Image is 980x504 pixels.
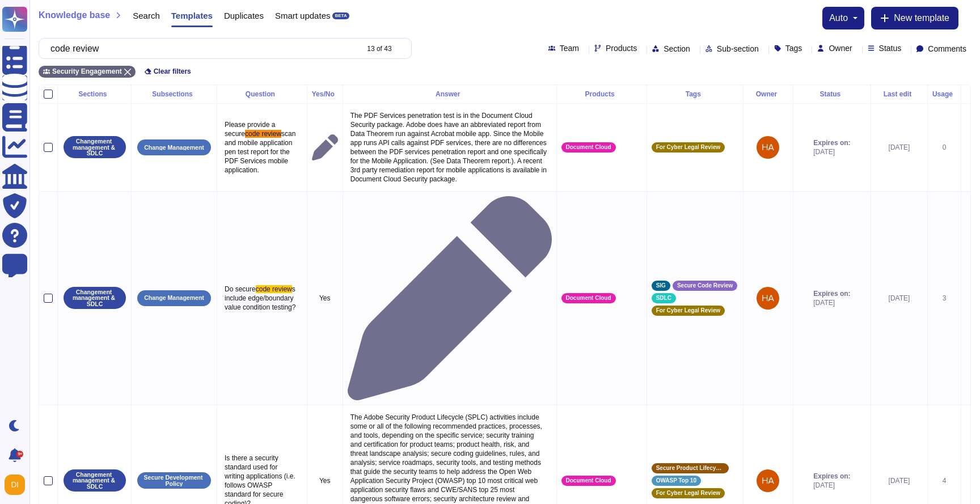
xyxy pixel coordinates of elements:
span: Do secure [225,285,256,293]
span: code review [245,130,281,138]
span: Tags [785,44,802,52]
span: Knowledge base [39,11,110,20]
img: user [5,475,25,495]
div: Owner [748,91,788,98]
span: For Cyber Legal Review [656,145,720,150]
img: user [757,136,779,159]
span: Templates [171,11,213,20]
div: Status [798,91,866,98]
span: Document Cloud [566,478,611,484]
span: Sub-section [717,45,759,53]
div: BETA [332,12,349,19]
span: Document Cloud [566,145,611,150]
span: Clear filters [154,68,191,75]
span: Expires on: [813,138,850,147]
span: Team [560,44,579,52]
div: 13 of 43 [367,45,391,52]
span: For Cyber Legal Review [656,308,720,314]
span: Smart updates [275,11,331,20]
span: Expires on: [813,289,850,298]
div: Question [222,91,302,98]
div: 3 [932,294,956,303]
div: Last edit [876,91,923,98]
span: [DATE] [813,481,850,490]
span: Comments [928,45,966,53]
p: Changement management & SDLC [67,138,122,156]
span: Document Cloud [566,295,611,301]
span: Products [606,44,637,52]
img: user [757,469,779,492]
span: New template [894,14,949,23]
p: Changement management & SDLC [67,289,122,307]
span: [DATE] [813,298,850,307]
button: New template [871,7,958,29]
span: Expires on: [813,472,850,481]
div: [DATE] [876,476,923,485]
button: user [2,472,33,497]
span: SDLC [656,295,671,301]
span: scan and mobile application pen test report for the PDF Services mobile application. [225,130,298,174]
img: user [757,287,779,310]
span: Security Engagement [52,68,122,75]
span: OWASP Top 10 [656,478,696,484]
div: Tags [652,91,738,98]
span: Status [879,44,902,52]
span: s include edge/boundary value condition testing? [225,285,297,311]
div: [DATE] [876,294,923,303]
div: Yes/No [312,91,338,98]
div: Usage [932,91,956,98]
span: Duplicates [224,11,264,20]
span: auto [829,14,848,23]
button: auto [829,14,857,23]
div: 0 [932,143,956,152]
span: Search [133,11,160,20]
div: Answer [348,91,552,98]
p: The PDF Services penetration test is in the Document Cloud Security package. Adobe does have an a... [348,108,552,187]
span: code review [256,285,292,293]
span: [DATE] [813,147,850,156]
span: Owner [829,44,852,52]
div: Products [561,91,642,98]
span: Please provide a secure [225,121,277,138]
p: Change Management [144,145,204,151]
span: SIG [656,283,666,289]
div: 9+ [16,451,23,458]
span: Secure Code Review [677,283,733,289]
input: Search by keywords [45,39,357,58]
span: For Cyber Legal Review [656,490,720,496]
div: Subsections [136,91,212,98]
p: Yes [312,294,338,303]
p: Yes [312,476,338,485]
div: 4 [932,476,956,485]
p: Changement management & SDLC [67,472,122,490]
p: Secure Development Policy [141,475,207,486]
div: [DATE] [876,143,923,152]
span: Secure Product Lifecycle Standard [656,465,724,471]
span: Section [664,45,690,53]
div: Sections [62,91,126,98]
p: Change Management [144,295,204,301]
